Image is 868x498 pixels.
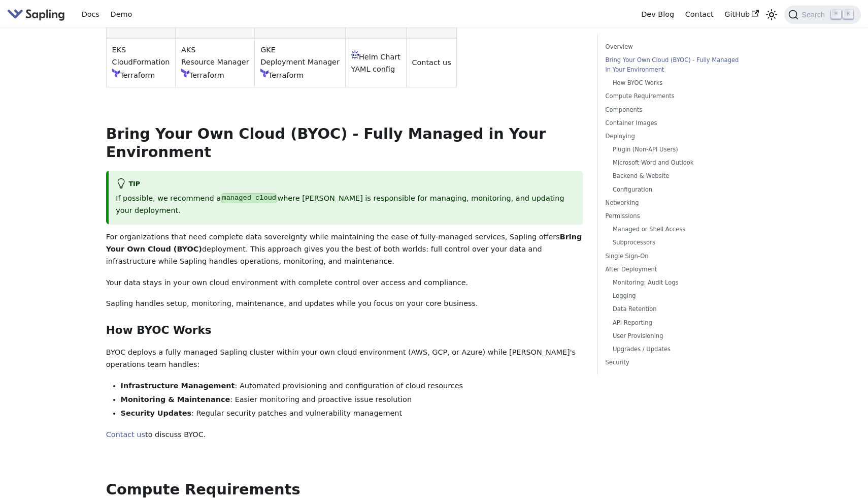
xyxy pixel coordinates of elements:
button: Search (Command+K) [784,6,860,24]
a: Backend & Website [613,171,740,181]
img: Terraform [112,69,120,78]
p: If possible, we recommend a where [PERSON_NAME] is responsible for managing, monitoring, and upda... [116,193,576,217]
td: GKE Deployment Manager Terraform [255,38,345,87]
a: Microsoft Word and Outlook [613,158,740,168]
a: Sapling.ai [7,7,69,22]
a: Contact [680,7,719,22]
td: Contact us [406,38,457,87]
p: For organizations that need complete data sovereignty while maintaining the ease of fully-managed... [106,231,583,267]
h3: How BYOC Works [106,324,583,337]
p: Your data stays in your own cloud environment with complete control over access and compliance. [106,277,583,289]
a: API Reporting [613,318,740,328]
strong: Monitoring & Maintenance [121,395,230,403]
a: Contact us [106,430,145,439]
div: tip [116,178,576,191]
code: managed cloud [221,193,277,203]
a: Dev Blog [636,7,679,22]
a: GitHub [719,7,764,22]
td: AKS Resource Manager Terraform [176,38,255,87]
a: Bring Your Own Cloud (BYOC) - Fully Managed in Your Environment [606,55,743,75]
a: Container Images [606,118,743,128]
p: Sapling handles setup, monitoring, maintenance, and updates while you focus on your core business. [106,298,583,310]
a: Plugin (Non-API Users) [613,145,740,154]
td: Helm Chart YAML config [345,38,406,87]
kbd: ⌘ [831,10,841,19]
a: Deploying [606,132,743,141]
a: Upgrades / Updates [613,345,740,354]
a: Security [606,358,743,367]
td: EKS CloudFormation Terraform [106,38,175,87]
li: : Automated provisioning and configuration of cloud resources [121,380,583,392]
a: Demo [105,7,138,22]
a: Overview [606,42,743,52]
a: Monitoring: Audit Logs [613,278,740,288]
a: Data Retention [613,304,740,314]
li: : Easier monitoring and proactive issue resolution [121,394,583,406]
strong: Security Updates [121,409,191,417]
li: : Regular security patches and vulnerability management [121,408,583,420]
img: Terraform [260,69,269,78]
strong: Infrastructure Management [121,382,235,390]
a: User Provisioning [613,331,740,341]
a: After Deployment [606,265,743,274]
a: Compute Requirements [606,91,743,101]
img: Sapling.ai [7,7,65,22]
a: How BYOC Works [613,78,740,88]
a: Docs [76,7,105,22]
img: Helm [351,50,359,59]
h2: Bring Your Own Cloud (BYOC) - Fully Managed in Your Environment [106,125,583,162]
a: Subprocessors [613,238,740,247]
button: Switch between dark and light mode (currently light mode) [764,7,779,22]
p: BYOC deploys a fully managed Sapling cluster within your own cloud environment (AWS, GCP, or Azur... [106,347,583,371]
img: Terraform [181,69,189,78]
a: Networking [606,198,743,208]
a: Single Sign-On [606,252,743,261]
kbd: K [843,10,853,19]
a: Components [606,105,743,115]
a: Configuration [613,185,740,195]
span: Search [798,11,831,19]
a: Logging [613,291,740,301]
p: to discuss BYOC. [106,429,583,441]
strong: Bring Your Own Cloud (BYOC) [106,233,582,253]
a: Permissions [606,211,743,221]
a: Managed or Shell Access [613,225,740,234]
